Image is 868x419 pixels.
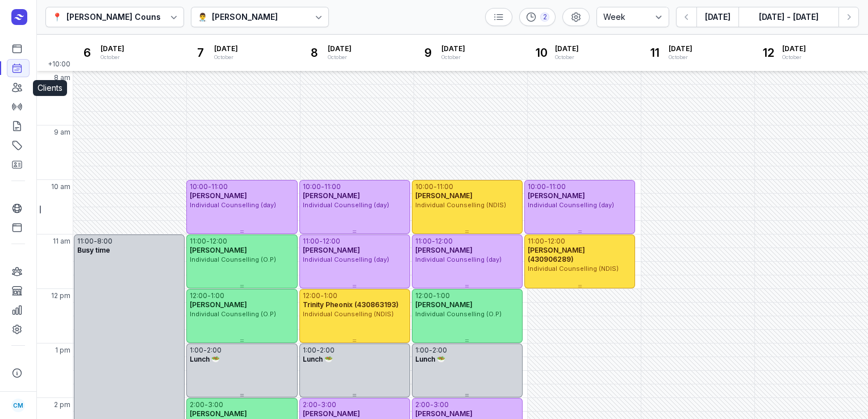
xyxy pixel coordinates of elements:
[555,44,579,53] span: [DATE]
[415,237,432,246] div: 11:00
[415,409,473,418] span: [PERSON_NAME]
[97,237,112,246] div: 8:00
[415,346,429,355] div: 1:00
[52,10,62,24] div: 📍
[782,53,806,61] div: October
[190,201,276,209] span: Individual Counselling (day)
[214,44,238,53] span: [DATE]
[433,400,449,409] div: 3:00
[782,44,806,53] span: [DATE]
[48,60,73,71] span: +10:00
[101,53,124,61] div: October
[55,346,70,355] span: 1 pm
[548,237,565,246] div: 12:00
[316,346,320,355] div: -
[190,300,247,309] span: [PERSON_NAME]
[190,237,206,246] div: 11:00
[320,291,324,300] div: -
[33,80,67,96] div: Clients
[415,201,506,209] span: Individual Counselling (NDIS)
[211,182,228,191] div: 11:00
[190,246,247,254] span: [PERSON_NAME]
[212,10,278,24] div: [PERSON_NAME]
[321,400,336,409] div: 3:00
[206,237,210,246] div: -
[51,291,70,300] span: 12 pm
[328,53,352,61] div: October
[190,255,276,263] span: Individual Counselling (O.P)
[415,300,473,309] span: [PERSON_NAME]
[544,237,548,246] div: -
[101,44,124,53] span: [DATE]
[321,182,324,191] div: -
[324,291,337,300] div: 1:00
[210,237,227,246] div: 12:00
[759,44,778,62] div: 12
[528,237,544,246] div: 11:00
[415,191,473,200] span: [PERSON_NAME]
[646,44,664,62] div: 11
[303,300,399,309] span: Trinity Pheonix (430863193)
[546,182,549,191] div: -
[208,400,223,409] div: 3:00
[190,182,208,191] div: 10:00
[190,310,276,318] span: Individual Counselling (O.P)
[669,44,692,53] span: [DATE]
[190,291,207,300] div: 12:00
[51,182,70,191] span: 10 am
[77,246,110,254] span: Busy time
[528,265,619,273] span: Individual Counselling (NDIS)
[738,7,838,27] button: [DATE] - [DATE]
[54,73,70,82] span: 8 am
[540,12,549,22] div: 2
[433,182,437,191] div: -
[190,400,205,409] div: 2:00
[433,291,436,300] div: -
[13,399,23,412] span: CM
[303,409,360,418] span: [PERSON_NAME]
[205,400,208,409] div: -
[669,53,692,61] div: October
[303,182,321,191] div: 10:00
[303,355,333,363] span: Lunch 🥗
[415,400,430,409] div: 2:00
[320,346,335,355] div: 2:00
[437,182,453,191] div: 11:00
[208,182,211,191] div: -
[696,7,738,27] button: [DATE]
[78,44,96,62] div: 6
[303,310,394,318] span: Individual Counselling (NDIS)
[415,291,433,300] div: 12:00
[432,346,447,355] div: 2:00
[191,44,210,62] div: 7
[214,53,238,61] div: October
[305,44,323,62] div: 8
[555,53,579,61] div: October
[94,237,97,246] div: -
[415,246,473,254] span: [PERSON_NAME]
[303,255,389,263] span: Individual Counselling (day)
[532,44,550,62] div: 10
[203,346,207,355] div: -
[207,346,222,355] div: 2:00
[549,182,566,191] div: 11:00
[190,355,220,363] span: Lunch 🥗
[53,237,70,246] span: 11 am
[207,291,211,300] div: -
[528,201,614,209] span: Individual Counselling (day)
[415,255,502,263] span: Individual Counselling (day)
[328,44,352,53] span: [DATE]
[303,246,360,254] span: [PERSON_NAME]
[415,355,445,363] span: Lunch 🥗
[190,346,203,355] div: 1:00
[318,400,321,409] div: -
[303,201,389,209] span: Individual Counselling (day)
[66,10,183,24] div: [PERSON_NAME] Counselling
[429,346,432,355] div: -
[323,237,340,246] div: 12:00
[319,237,323,246] div: -
[190,409,247,418] span: [PERSON_NAME]
[430,400,433,409] div: -
[415,310,502,318] span: Individual Counselling (O.P)
[303,191,360,200] span: [PERSON_NAME]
